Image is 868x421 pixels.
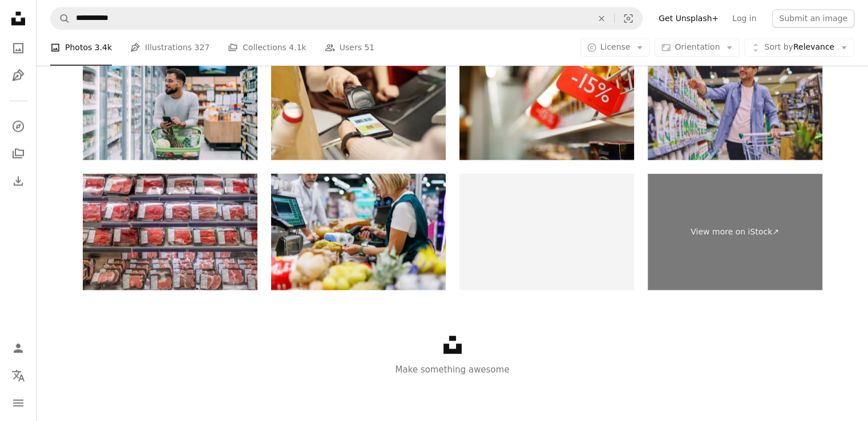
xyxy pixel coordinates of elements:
img: Cheerful man choosing products and using phone during grocery shopping in supermarket. [83,43,257,160]
span: 4.1k [289,42,306,54]
a: Collections 4.1k [228,30,306,66]
button: License [580,39,651,57]
img: Meat department in a supermarket [83,173,257,290]
a: Get Unsplash+ [652,9,725,27]
a: View more on iStock↗ [648,173,822,290]
a: Photos [7,37,30,59]
img: Male customer choosing detergent from shelf [648,43,822,160]
img: Happy Family Shopping Together in a Supermarket Dairy Aisle [459,173,634,290]
button: Language [7,364,30,387]
button: Search Unsplash [51,7,70,29]
a: Illustrations 327 [130,30,209,66]
span: 327 [195,42,210,54]
a: Collections [7,142,30,165]
img: Cashier scanning groceries at the supermarket checkout [271,173,446,290]
a: Home — Unsplash [7,7,30,32]
a: Log in / Sign up [7,337,30,359]
a: Illustrations [7,64,30,87]
a: Explore [7,115,30,137]
span: License [600,43,631,52]
span: Orientation [675,43,720,52]
a: Log in [725,9,763,27]
img: Dairy Discount in Grocery Store [459,43,634,160]
p: Make something awesome [37,362,868,376]
button: Submit an image [772,9,854,27]
img: Scanning Discount Code in Supermarket [271,43,446,160]
button: Menu [7,391,30,414]
form: Find visuals sitewide [50,7,643,30]
button: Visual search [615,7,642,29]
span: 51 [364,42,374,54]
button: Orientation [655,39,740,57]
a: Users 51 [325,30,375,66]
a: Download History [7,169,30,192]
button: Clear [589,7,614,29]
span: Relevance [764,42,834,54]
span: Sort by [764,43,793,52]
button: Sort byRelevance [744,39,854,57]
